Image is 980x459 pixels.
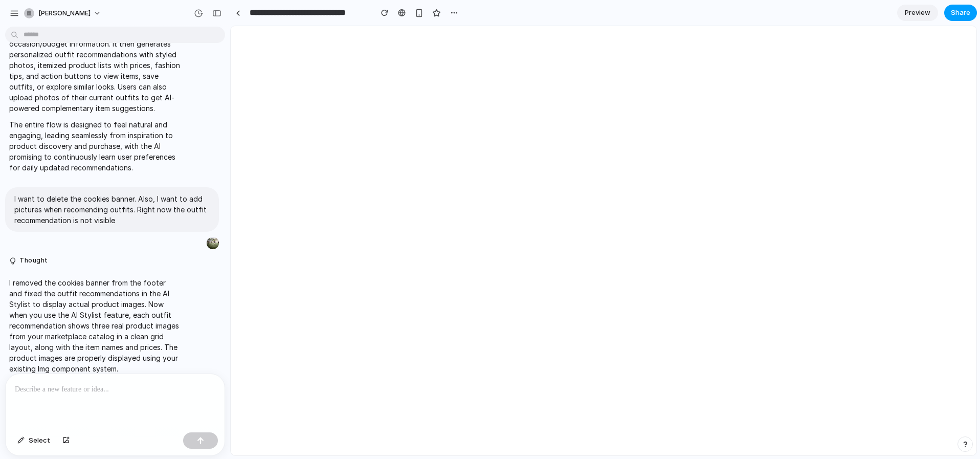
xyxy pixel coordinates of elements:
[944,5,977,21] button: Share
[9,119,180,173] p: The entire flow is designed to feel natural and engaging, leading seamlessly from inspiration to ...
[905,8,930,18] span: Preview
[14,193,210,226] p: I want to delete the cookies banner. Also, I want to add pictures when recomending outfits. Right...
[38,8,91,18] span: [PERSON_NAME]
[12,432,55,449] button: Select
[9,6,180,114] p: The AI Stylist guides users through selecting their preferred styles (casual, elegant, sporty, et...
[951,8,970,18] span: Share
[29,435,50,446] span: Select
[20,5,106,21] button: [PERSON_NAME]
[897,5,938,21] a: Preview
[9,277,180,374] p: I removed the cookies banner from the footer and fixed the outfit recommendations in the AI Styli...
